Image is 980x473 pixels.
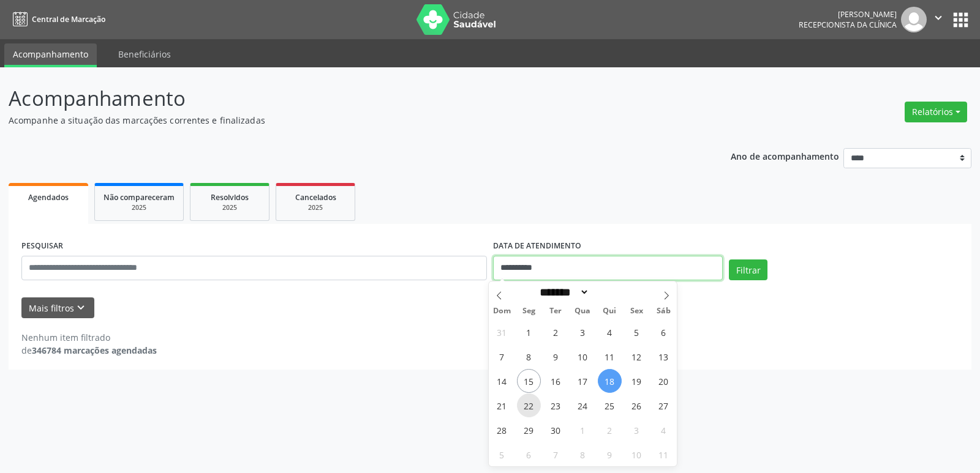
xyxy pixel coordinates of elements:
[9,83,682,114] p: Acompanhamento
[652,320,676,344] span: Setembro 6, 2025
[32,14,105,24] span: Central de Marcação
[517,442,541,466] span: Outubro 6, 2025
[295,192,336,203] span: Cancelados
[799,9,897,20] div: [PERSON_NAME]
[544,345,568,368] span: Setembro 9, 2025
[110,43,179,65] a: Beneficiários
[901,7,927,32] img: img
[544,369,568,393] span: Setembro 16, 2025
[32,345,157,356] strong: 346784 marcações agendadas
[74,301,88,315] i: keyboard_arrow_down
[625,393,649,417] span: Setembro 26, 2025
[571,345,595,368] span: Setembro 10, 2025
[517,345,541,368] span: Setembro 8, 2025
[21,344,157,357] div: de
[285,203,346,212] div: 2025
[589,286,630,299] input: Year
[517,320,541,344] span: Setembro 1, 2025
[625,320,649,344] span: Setembro 5, 2025
[490,442,514,466] span: Outubro 5, 2025
[625,442,649,466] span: Outubro 10, 2025
[536,286,590,299] select: Month
[625,418,649,442] span: Outubro 3, 2025
[9,114,682,127] p: Acompanhe a situação das marcações correntes e finalizadas
[571,369,595,393] span: Setembro 17, 2025
[490,320,514,344] span: Agosto 31, 2025
[515,307,542,315] span: Seg
[571,442,595,466] span: Outubro 8, 2025
[569,307,596,315] span: Qua
[598,369,622,393] span: Setembro 18, 2025
[598,418,622,442] span: Outubro 2, 2025
[625,345,649,368] span: Setembro 12, 2025
[623,307,650,315] span: Sex
[4,43,97,67] a: Acompanhamento
[490,369,514,393] span: Setembro 14, 2025
[517,393,541,417] span: Setembro 22, 2025
[199,203,260,212] div: 2025
[104,192,175,203] span: Não compareceram
[544,320,568,344] span: Setembro 2, 2025
[490,345,514,368] span: Setembro 7, 2025
[544,418,568,442] span: Setembro 30, 2025
[652,418,676,442] span: Outubro 4, 2025
[598,393,622,417] span: Setembro 25, 2025
[932,11,945,24] i: 
[9,9,105,29] a: Central de Marcação
[21,237,63,256] label: PESQUISAR
[544,442,568,466] span: Outubro 7, 2025
[489,307,516,315] span: Dom
[493,237,581,256] label: DATA DE ATENDIMENTO
[517,418,541,442] span: Setembro 29, 2025
[28,192,69,203] span: Agendados
[571,320,595,344] span: Setembro 3, 2025
[652,369,676,393] span: Setembro 20, 2025
[490,393,514,417] span: Setembro 21, 2025
[571,393,595,417] span: Setembro 24, 2025
[571,418,595,442] span: Outubro 1, 2025
[598,320,622,344] span: Setembro 4, 2025
[104,203,175,212] div: 2025
[625,369,649,393] span: Setembro 19, 2025
[799,20,897,30] span: Recepcionista da clínica
[598,442,622,466] span: Outubro 9, 2025
[21,331,157,344] div: Nenhum item filtrado
[905,102,967,122] button: Relatórios
[490,418,514,442] span: Setembro 28, 2025
[517,369,541,393] span: Setembro 15, 2025
[652,393,676,417] span: Setembro 27, 2025
[211,192,249,203] span: Resolvidos
[652,442,676,466] span: Outubro 11, 2025
[731,148,839,163] p: Ano de acompanhamento
[542,307,569,315] span: Ter
[21,297,94,319] button: Mais filtroskeyboard_arrow_down
[652,345,676,368] span: Setembro 13, 2025
[927,7,950,32] button: 
[950,9,971,31] button: apps
[598,345,622,368] span: Setembro 11, 2025
[729,259,767,280] button: Filtrar
[544,393,568,417] span: Setembro 23, 2025
[596,307,623,315] span: Qui
[650,307,677,315] span: Sáb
